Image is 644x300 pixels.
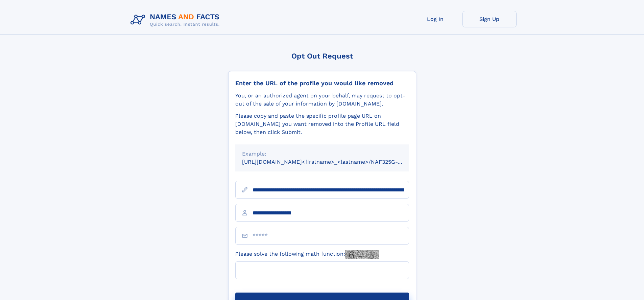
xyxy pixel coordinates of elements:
[242,150,402,158] div: Example:
[462,11,517,27] a: Sign Up
[228,52,416,60] div: Opt Out Request
[235,250,379,259] label: Please solve the following math function:
[128,11,225,29] img: Logo Names and Facts
[242,159,422,165] small: [URL][DOMAIN_NAME]<firstname>_<lastname>/NAF325G-xxxxxxxx
[235,112,409,136] div: Please copy and paste the specific profile page URL on [DOMAIN_NAME] you want removed into the Pr...
[235,92,409,108] div: You, or an authorized agent on your behalf, may request to opt-out of the sale of your informatio...
[235,79,409,87] div: Enter the URL of the profile you would like removed
[408,11,462,27] a: Log In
